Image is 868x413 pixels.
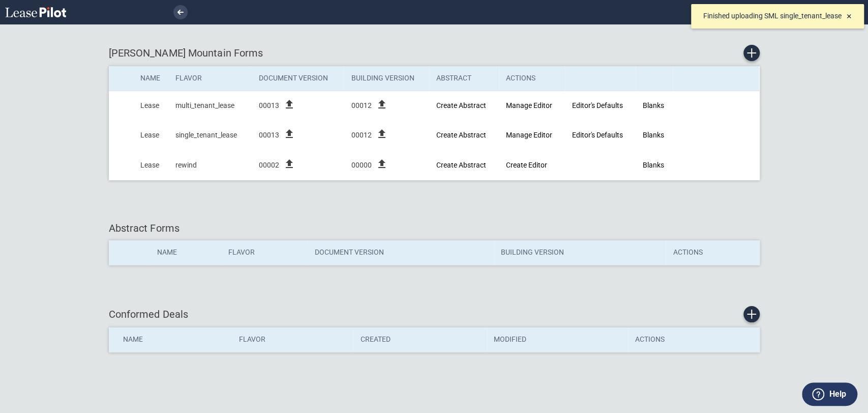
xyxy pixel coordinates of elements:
[109,150,759,180] tr: Created At: 2025-01-09T22:46:17+05:30; Updated At: 2025-01-09T22:56:33+05:30
[375,98,387,111] i: file_upload
[829,388,846,401] label: Help
[847,11,852,21] span: ×
[109,306,760,322] div: Conformed Deals
[506,131,552,139] a: Manage Editor
[628,327,760,352] th: Actions
[109,221,760,235] div: Abstract Forms
[232,327,353,352] th: Flavor
[353,327,487,352] th: Created
[168,150,252,180] td: rewind
[133,66,168,91] th: Name
[375,158,387,170] i: file_upload
[150,240,221,265] th: Name
[375,133,387,142] label: file_upload
[703,11,842,21] span: Finished uploading SML single_tenant_lease
[168,121,252,151] td: single_tenant_lease
[429,66,499,91] th: Abstract
[351,160,371,171] span: 00000
[643,131,664,139] a: Blanks
[494,240,666,265] th: Building Version
[259,130,279,141] span: 00013
[487,327,628,352] th: Modified
[351,101,371,111] span: 00012
[743,45,760,61] a: Create new Form
[743,306,760,322] a: Create new conformed deal
[572,101,623,109] a: Editor's Defaults
[436,131,486,139] a: Create new Abstract
[252,66,344,91] th: Document Version
[436,101,486,109] a: Create new Abstract
[499,66,564,91] th: Actions
[308,240,494,265] th: Document Version
[221,240,308,265] th: Flavor
[643,101,664,109] a: Blanks
[375,163,387,172] label: file_upload
[283,104,295,112] label: file_upload
[643,161,664,169] a: Blanks
[283,128,295,140] i: file_upload
[283,133,295,142] label: file_upload
[802,382,857,406] button: Help
[283,163,295,172] label: file_upload
[168,66,252,91] th: Flavor
[109,91,759,121] tr: Created At: 2025-09-18T14:38:14+05:30; Updated At: 2025-09-18T14:39:48+05:30
[109,45,760,61] div: [PERSON_NAME] Mountain Forms
[375,128,387,140] i: file_upload
[259,101,279,111] span: 00013
[375,104,387,112] label: file_upload
[572,131,623,139] a: Editor's Defaults
[666,240,759,265] th: Actions
[109,327,232,352] th: Name
[283,158,295,170] i: file_upload
[436,161,486,169] a: Create new Abstract
[259,160,279,171] span: 00002
[133,121,168,151] td: Lease
[506,161,547,169] a: Create Editor
[109,121,759,151] tr: Created At: 2025-09-18T15:33:17+05:30; Updated At: 2025-09-18T15:33:17+05:30
[351,130,371,141] span: 00012
[133,91,168,121] td: Lease
[283,98,295,111] i: file_upload
[168,91,252,121] td: multi_tenant_lease
[344,66,429,91] th: Building Version
[506,101,552,109] a: Manage Editor
[133,150,168,180] td: Lease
